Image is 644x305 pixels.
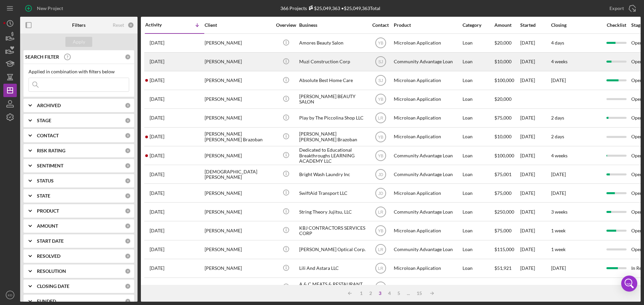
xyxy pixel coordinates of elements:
div: Microloan Application [394,222,461,239]
div: [PERSON_NAME] [205,72,272,89]
time: 2025-08-28 01:38 [150,78,164,83]
time: 2025-08-22 13:39 [150,265,164,271]
time: 2025-08-24 19:24 [150,209,164,215]
div: [DEMOGRAPHIC_DATA][PERSON_NAME] [205,165,272,183]
span: $51,921 [494,265,512,271]
div: 0 [125,298,131,304]
span: $20,000 [494,40,512,46]
b: PRODUCT [37,208,59,214]
div: New Project [37,2,63,15]
div: [DATE] [520,278,550,296]
div: Checklist [602,22,631,28]
div: Muzi Construction Corp [299,53,366,71]
time: 3 weeks [551,209,568,215]
time: 4 weeks [551,153,568,158]
div: [PERSON_NAME] [205,222,272,239]
div: [DATE] [520,184,550,202]
div: [PERSON_NAME] BEAUTY SALON [299,90,366,108]
div: Loan [463,109,494,127]
div: [DATE] [520,203,550,221]
time: 2025-08-26 20:36 [150,134,164,139]
div: Loan [463,259,494,277]
span: $75,000 [494,190,512,196]
div: String Theory Jujitsu, LLC [299,203,366,221]
div: 4 [385,291,394,296]
span: $20,000 [494,96,512,102]
div: 0 [125,118,131,124]
div: Microloan Application [394,34,461,52]
div: Activity [145,22,175,27]
div: Amount [494,22,520,28]
button: Export [603,2,641,15]
div: 0 [125,178,131,184]
b: RISK RATING [37,148,65,153]
text: YB [378,97,383,102]
b: SENTIMENT [37,163,63,168]
span: $250,000 [494,209,514,215]
div: [PERSON_NAME] [205,90,272,108]
div: 5 [394,291,404,296]
b: AMOUNT [37,223,58,229]
div: SwiftAid Transport LLC [299,184,366,202]
div: [DATE] [520,241,550,258]
span: $100,000 [494,153,514,158]
div: 0 [125,238,131,244]
div: 0 [125,133,131,139]
div: 0 [125,253,131,259]
time: 2025-08-22 15:15 [150,247,164,252]
div: [DATE] [520,259,550,277]
div: KBJ CONTRACTORS SERVICES CORP [299,222,366,239]
div: Microloan Application [394,259,461,277]
div: Closing [551,22,601,28]
b: STATE [37,193,50,199]
time: 2 days [551,134,564,139]
div: 15 [413,291,425,296]
div: 0 [125,193,131,199]
div: $25,049,363 [307,5,340,11]
text: JD [378,172,383,177]
div: Community Advantage Loan [394,147,461,164]
time: [DATE] [551,77,566,83]
time: [DATE] [551,265,566,271]
div: 3 [375,291,385,296]
time: [DATE] [551,190,566,196]
text: YB [378,135,383,139]
div: Loan [463,222,494,239]
div: Absolute Best Home Care [299,72,366,89]
div: 0 [125,223,131,229]
div: Contact [368,22,393,28]
div: Applied in combination with filters below [29,69,129,74]
b: Filters [72,22,86,28]
b: START DATE [37,238,64,244]
div: Community Advantage Loan [394,53,461,71]
time: 4 weeks [551,59,568,64]
text: YB [378,41,383,46]
div: Community Advantage Loan [394,165,461,183]
span: $10,000 [494,134,512,139]
div: Open Intercom Messenger [621,276,637,292]
button: New Project [20,2,70,15]
div: Loan [463,278,494,296]
button: Apply [65,37,92,47]
div: Loan [463,90,494,108]
div: Play by The Piccolina Shop LLC [299,109,366,127]
div: Microloan Application [394,109,461,127]
time: 2025-08-26 17:15 [150,153,164,158]
time: 2025-08-21 20:50 [150,284,164,290]
time: 2025-08-25 17:46 [150,190,164,196]
text: LR [378,266,383,271]
div: [PERSON_NAME] [PERSON_NAME] Brazoban [299,128,366,146]
div: Loan [463,184,494,202]
div: Dedicated to Educational Breakthroughs LEARNING ACADEMY LLC [299,147,366,164]
time: [DATE] [551,171,566,177]
b: STAGE [37,118,51,123]
time: 1 week [551,228,566,233]
div: Microloan Application [394,128,461,146]
div: ... [404,291,413,296]
div: Loan [463,203,494,221]
div: Amores Beauty Salon [299,34,366,52]
b: CLOSING DATE [37,284,69,289]
text: YB [378,285,383,290]
div: [DATE] [520,165,550,183]
div: Loan [463,165,494,183]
